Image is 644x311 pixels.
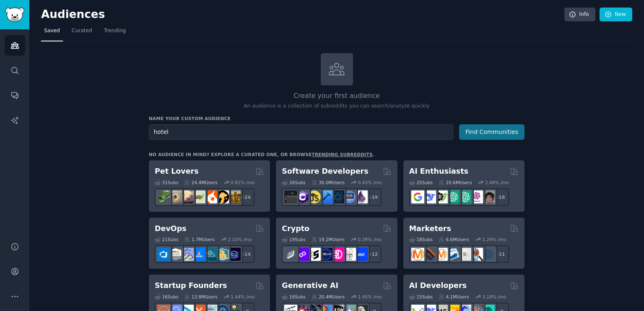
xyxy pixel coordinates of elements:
[155,294,178,300] div: 16 Sub s
[192,248,205,261] img: DevOpsLinks
[343,190,356,203] img: AskComputerScience
[284,190,297,203] img: software
[169,248,182,261] img: AWS_Certified_Experts
[296,248,309,261] img: 0xPolygon
[237,245,254,263] div: + 14
[491,245,509,263] div: + 11
[485,180,509,185] div: 2.48 % /mo
[282,294,305,300] div: 16 Sub s
[181,248,194,261] img: Docker_DevOps
[149,91,525,101] h2: Create your first audience
[439,180,472,185] div: 20.6M Users
[184,236,215,242] div: 1.7M Users
[231,294,254,300] div: 1.44 % /mo
[358,236,382,242] div: 0.39 % /mo
[482,236,506,242] div: 1.24 % /mo
[69,24,95,41] a: Curated
[169,190,182,203] img: ballpython
[149,152,374,157] div: No audience in mind? Explore a curated one, or browse .
[409,224,451,234] h2: Marketers
[364,245,382,263] div: + 12
[491,188,509,206] div: + 18
[319,248,332,261] img: web3
[101,24,129,41] a: Trending
[155,280,227,291] h2: Startup Founders
[458,190,471,203] img: chatgpt_prompts_
[149,124,453,140] input: Pick a short name, like "Digital Marketers" or "Movie-Goers"
[181,190,194,203] img: leopardgeckos
[149,116,525,121] h3: Name your custom audience
[155,224,187,234] h2: DevOps
[423,248,436,261] img: bigseo
[411,190,424,203] img: GoogleGeminiAI
[228,248,241,261] img: PlatformEngineers
[72,27,92,35] span: Curated
[364,188,382,206] div: + 19
[409,280,467,291] h2: AI Developers
[435,190,448,203] img: AItoolsCatalog
[312,294,345,300] div: 20.4M Users
[358,294,382,300] div: 1.45 % /mo
[216,248,229,261] img: aws_cdk
[435,248,448,261] img: AskMarketing
[237,188,254,206] div: + 24
[308,248,321,261] img: ethstaker
[308,190,321,203] img: learnjavascript
[358,180,382,185] div: 0.43 % /mo
[204,190,217,203] img: cockatiel
[447,190,460,203] img: chatgpt_promptDesign
[343,248,356,261] img: CryptoNews
[439,236,469,242] div: 6.6M Users
[282,166,368,177] h2: Software Developers
[459,124,525,140] button: Find Communities
[458,248,471,261] img: googleads
[564,8,595,22] a: Info
[192,190,205,203] img: turtle
[216,190,229,203] img: PetAdvice
[284,248,297,261] img: ethfinance
[104,27,126,35] span: Trending
[447,248,460,261] img: Emailmarketing
[157,248,170,261] img: azuredevops
[41,24,63,41] a: Saved
[355,190,368,203] img: elixir
[319,190,332,203] img: iOSProgramming
[155,236,178,242] div: 21 Sub s
[482,248,495,261] img: OnlineMarketing
[331,248,344,261] img: defiblockchain
[155,166,199,177] h2: Pet Lovers
[149,103,525,110] p: An audience is a collection of subreddits you can search/analyze quickly
[600,8,632,22] a: New
[282,224,309,234] h2: Crypto
[482,294,506,300] div: 3.18 % /mo
[231,180,254,185] div: 0.81 % /mo
[312,236,345,242] div: 19.2M Users
[409,294,433,300] div: 15 Sub s
[411,248,424,261] img: content_marketing
[355,248,368,261] img: defi_
[296,190,309,203] img: csharp
[5,8,24,22] img: GummySearch logo
[41,8,564,21] h2: Audiences
[470,190,483,203] img: OpenAIDev
[184,180,217,185] div: 24.4M Users
[282,180,305,185] div: 26 Sub s
[184,294,217,300] div: 13.8M Users
[439,294,469,300] div: 4.1M Users
[44,27,60,35] span: Saved
[312,180,345,185] div: 30.0M Users
[282,236,305,242] div: 19 Sub s
[409,180,433,185] div: 25 Sub s
[228,236,252,242] div: 2.10 % /mo
[331,190,344,203] img: reactnative
[282,280,338,291] h2: Generative AI
[482,190,495,203] img: ArtificalIntelligence
[470,248,483,261] img: MarketingResearch
[423,190,436,203] img: DeepSeek
[155,180,178,185] div: 31 Sub s
[204,248,217,261] img: platformengineering
[409,236,433,242] div: 18 Sub s
[409,166,468,177] h2: AI Enthusiasts
[157,190,170,203] img: herpetology
[228,190,241,203] img: dogbreed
